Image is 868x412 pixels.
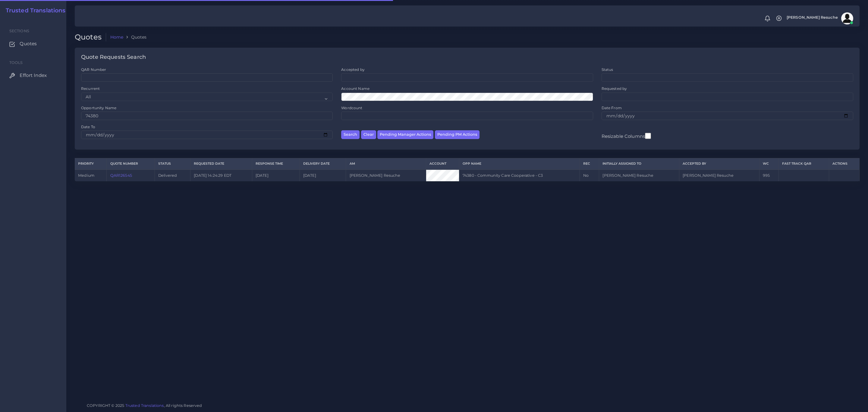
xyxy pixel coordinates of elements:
label: Date From [602,105,622,110]
a: QAR126545 [110,173,132,178]
th: WC [759,158,779,170]
label: QAR Number [81,67,106,72]
td: [DATE] 14:24:29 EDT [190,170,252,181]
label: Requested by [602,86,627,91]
th: Actions [829,158,860,170]
img: avatar [841,12,853,24]
button: Search [341,130,360,139]
th: Requested Date [190,158,252,170]
span: Quotes [20,40,37,47]
th: Fast Track QAR [779,158,829,170]
label: Date To [81,124,95,129]
td: Delivered [155,170,190,181]
span: , All rights Reserved [164,402,202,409]
th: Status [155,158,190,170]
td: [PERSON_NAME] Resuche [679,170,759,181]
a: Quotes [5,37,62,50]
label: Opportunity Name [81,105,116,110]
button: Clear [361,130,376,139]
td: [DATE] [252,170,300,181]
a: [PERSON_NAME] Resucheavatar [784,12,855,24]
td: [PERSON_NAME] Resuche [599,170,679,181]
td: [DATE] [300,170,346,181]
label: Account Name [341,86,370,91]
span: Effort Index [20,72,47,79]
label: Resizable Columns [602,132,651,140]
input: Resizable Columns [645,132,651,140]
h4: Quote Requests Search [81,54,146,61]
label: Status [602,67,613,72]
td: [PERSON_NAME] Resuche [346,170,426,181]
th: Accepted by [679,158,759,170]
a: Trusted Translations [125,403,164,408]
span: Tools [9,60,23,65]
span: [PERSON_NAME] Resuche [787,16,838,20]
label: Recurrent [81,86,100,91]
td: 74380 - Community Care Cooperative - C3 [459,170,580,181]
a: Trusted Translations [2,7,66,14]
th: Initially Assigned to [599,158,679,170]
th: REC [580,158,599,170]
a: Effort Index [5,69,62,82]
th: Priority [75,158,107,170]
button: Pending Manager Actions [377,130,433,139]
th: Quote Number [107,158,155,170]
th: Delivery Date [300,158,346,170]
label: Wordcount [341,105,362,110]
li: Quotes [123,34,146,40]
h2: Quotes [75,33,106,42]
td: No [580,170,599,181]
a: Home [110,34,124,40]
th: Account [426,158,459,170]
span: COPYRIGHT © 2025 [87,402,202,409]
td: 995 [759,170,779,181]
th: AM [346,158,426,170]
button: Pending PM Actions [435,130,480,139]
th: Opp Name [459,158,580,170]
span: medium [78,173,94,178]
label: Accepted by [341,67,365,72]
th: Response Time [252,158,300,170]
span: Sections [9,29,29,33]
